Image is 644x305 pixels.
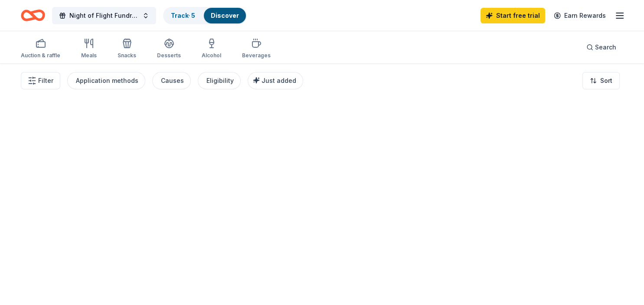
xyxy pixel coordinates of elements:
button: Track· 5Discover [163,7,247,24]
a: Discover [211,12,239,19]
a: Earn Rewards [549,8,611,23]
div: Alcohol [202,52,221,59]
button: Beverages [242,35,271,63]
button: Auction & raffle [21,35,60,63]
button: Night of Flight Fundraiser [52,7,156,24]
button: Alcohol [202,35,221,63]
div: Desserts [157,52,181,59]
span: Sort [600,75,612,86]
a: Track· 5 [171,12,195,19]
button: Eligibility [198,72,241,89]
span: Search [595,42,616,52]
a: Start free trial [481,8,545,23]
div: Application methods [76,75,138,86]
button: Causes [152,72,191,89]
button: Application methods [67,72,145,89]
button: Meals [81,35,97,63]
button: Desserts [157,35,181,63]
div: Causes [161,75,184,86]
span: Filter [38,75,53,86]
span: Night of Flight Fundraiser [69,10,139,21]
button: Search [579,39,623,56]
div: Eligibility [206,75,234,86]
div: Auction & raffle [21,52,60,59]
div: Meals [81,52,97,59]
span: Just added [262,77,296,84]
div: Snacks [118,52,136,59]
div: Beverages [242,52,271,59]
button: Snacks [118,35,136,63]
button: Filter [21,72,60,89]
button: Sort [582,72,620,89]
button: Just added [248,72,303,89]
a: Home [21,5,45,26]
